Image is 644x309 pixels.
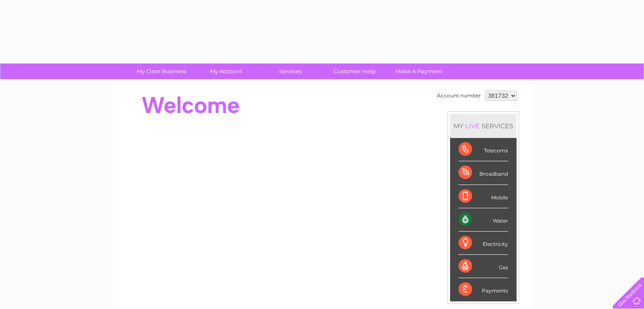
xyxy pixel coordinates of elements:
[459,208,508,232] div: Water
[384,63,454,79] a: Make A Payment
[459,232,508,255] div: Electricity
[459,138,508,161] div: Telecoms
[459,278,508,301] div: Payments
[320,63,390,79] a: Customer Help
[191,63,261,79] a: My Account
[127,63,196,79] a: My Clear Business
[459,161,508,185] div: Broadband
[459,185,508,208] div: Mobile
[435,88,483,103] td: Account number
[459,255,508,278] div: Gas
[464,122,481,130] div: LIVE
[450,114,517,138] div: MY SERVICES
[255,63,325,79] a: Services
